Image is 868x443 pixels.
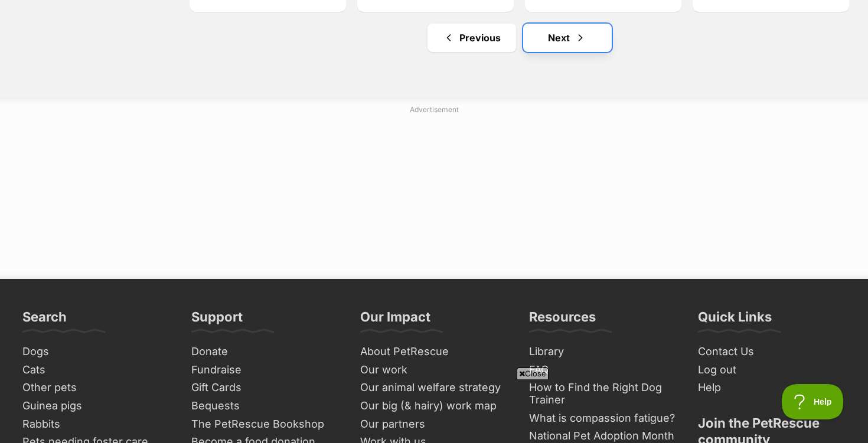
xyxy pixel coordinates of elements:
[148,120,720,267] iframe: Advertisement
[360,309,430,332] h3: Our Impact
[18,343,175,361] a: Dogs
[693,379,850,397] a: Help
[18,397,175,415] a: Guinea pigs
[18,415,175,434] a: Rabbits
[191,309,243,332] h3: Support
[22,309,67,332] h3: Search
[187,343,344,361] a: Donate
[148,384,720,437] iframe: Advertisement
[18,379,175,397] a: Other pets
[187,361,344,379] a: Fundraise
[355,361,513,379] a: Our work
[529,309,596,332] h3: Resources
[693,361,850,379] a: Log out
[782,384,844,419] iframe: Help Scout Beacon - Open
[428,24,516,52] a: Previous page
[517,367,549,379] span: Close
[524,361,681,379] a: FAQ
[524,343,681,361] a: Library
[18,361,175,379] a: Cats
[523,24,612,52] a: Next page
[355,343,513,361] a: About PetRescue
[188,24,850,52] nav: Pagination
[698,309,772,332] h3: Quick Links
[693,343,850,361] a: Contact Us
